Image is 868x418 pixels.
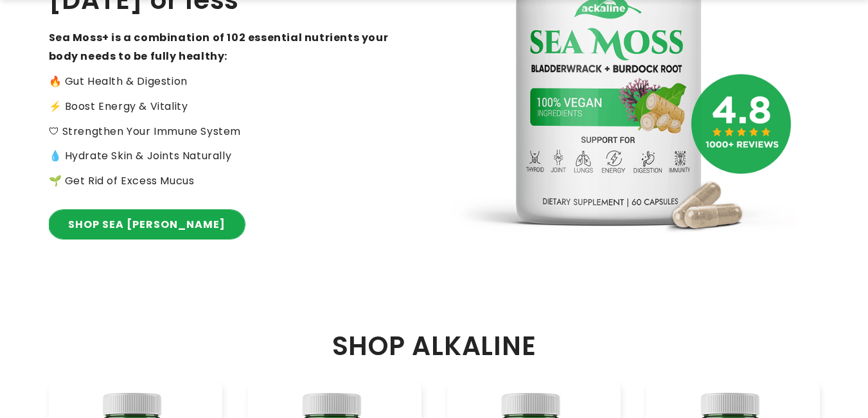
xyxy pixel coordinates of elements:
p: 🛡 Strengthen Your Immune System [49,123,389,141]
p: 💧 Hydrate Skin & Joints Naturally [49,147,389,166]
a: SHOP SEA [PERSON_NAME] [49,210,245,239]
p: 🌱 Get Rid of Excess Mucus [49,172,389,191]
p: 🔥 Gut Health & Digestion [49,73,389,91]
p: ⚡️ Boost Energy & Vitality [49,98,389,116]
strong: Sea Moss+ is a combination of 102 essential nutrients your body needs to be fully healthy: [49,30,389,64]
h2: SHOP ALKALINE [49,330,820,362]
